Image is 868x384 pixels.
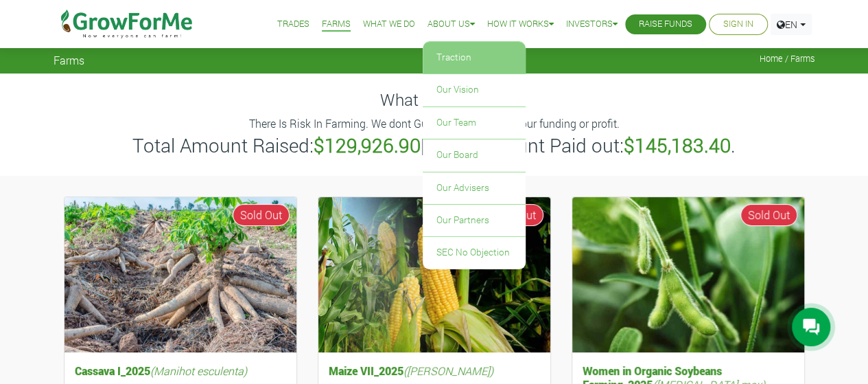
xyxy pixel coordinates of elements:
a: SEC No Objection [423,237,526,269]
span: Farms [54,54,84,67]
a: Our Vision [423,74,526,106]
a: Farms [322,17,351,32]
span: Sold Out [740,204,797,226]
h5: Maize VII_2025 [325,361,543,381]
a: EN [771,14,812,35]
h3: Total Amount Raised: | Total Amount Paid out: . [56,134,813,157]
a: Traction [423,42,526,74]
i: (Manihot esculenta) [150,363,247,378]
a: Our Partners [423,205,526,236]
span: Sold Out [233,204,290,226]
a: About Us [427,17,475,32]
b: $145,183.40 [624,133,731,158]
img: growforme image [318,197,550,353]
a: Our Advisers [423,172,526,204]
a: What We Do [363,17,415,32]
h4: What We Grow [54,90,815,110]
h5: Cassava I_2025 [71,361,290,381]
a: How it Works [487,17,554,32]
a: Our Board [423,139,526,171]
img: growforme image [64,197,296,353]
a: Sign In [723,17,753,32]
span: Home / Farms [760,54,815,64]
a: Raise Funds [639,17,692,32]
img: growforme image [572,197,804,353]
a: Trades [277,17,309,32]
b: $129,926.90 [314,133,421,158]
a: Our Team [423,107,526,139]
a: Investors [566,17,618,32]
i: ([PERSON_NAME]) [403,363,493,378]
p: There Is Risk In Farming. We dont Guarantee returns of your funding or profit. [56,115,813,132]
